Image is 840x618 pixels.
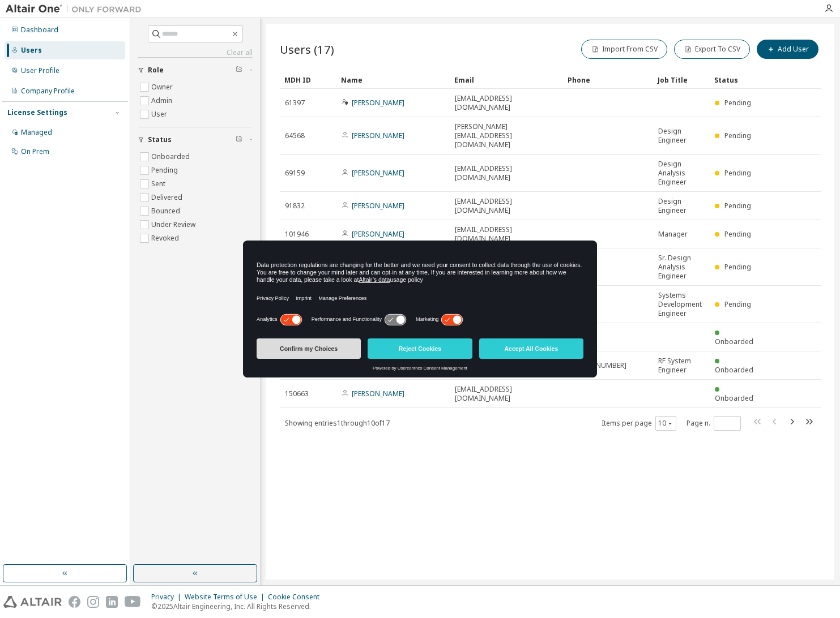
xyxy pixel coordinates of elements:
[151,177,168,191] label: Sent
[151,204,182,218] label: Bounced
[724,229,751,239] span: Pending
[7,108,67,117] div: License Settings
[125,596,141,608] img: youtube.svg
[285,201,305,211] span: 91832
[724,299,751,309] span: Pending
[138,127,253,152] button: Status
[352,389,404,398] a: [PERSON_NAME]
[658,419,673,428] button: 10
[581,40,667,59] button: Import From CSV
[455,197,558,215] span: [EMAIL_ADDRESS][DOMAIN_NAME]
[138,48,253,57] a: Clear all
[454,71,558,89] div: Email
[658,160,705,187] span: Design Analysis Engineer
[658,254,705,281] span: Sr. Design Analysis Engineer
[352,201,404,211] a: [PERSON_NAME]
[151,94,174,108] label: Admin
[568,71,649,89] div: Phone
[151,108,169,121] label: User
[87,596,99,608] img: instagram.svg
[658,71,705,89] div: Job Title
[602,416,676,431] span: Items per page
[658,197,705,215] span: Design Engineer
[21,147,49,156] div: On Prem
[341,71,445,89] div: Name
[69,596,80,608] img: facebook.svg
[715,393,753,403] span: Onboarded
[658,357,705,375] span: RF System Engineer
[284,71,332,89] div: MDH ID
[21,128,52,137] div: Managed
[724,98,751,108] span: Pending
[455,94,558,112] span: [EMAIL_ADDRESS][DOMAIN_NAME]
[151,218,198,231] label: Under Review
[21,46,42,55] div: Users
[352,98,404,108] a: [PERSON_NAME]
[138,58,253,83] button: Role
[285,418,390,428] span: Showing entries 1 through 10 of 17
[687,416,741,431] span: Page n.
[106,596,118,608] img: linkedin.svg
[715,365,753,375] span: Onboarded
[285,389,309,398] span: 150663
[724,131,751,140] span: Pending
[724,201,751,211] span: Pending
[455,164,558,182] span: [EMAIL_ADDRESS][DOMAIN_NAME]
[674,40,750,59] button: Export To CSV
[714,71,762,89] div: Status
[151,164,180,177] label: Pending
[285,131,305,140] span: 64568
[151,231,181,245] label: Revoked
[757,40,818,59] button: Add User
[148,66,164,75] span: Role
[268,593,326,602] div: Cookie Consent
[455,122,558,149] span: [PERSON_NAME][EMAIL_ADDRESS][DOMAIN_NAME]
[280,41,334,57] span: Users (17)
[658,291,705,318] span: Systems Development Engineer
[151,191,185,204] label: Delivered
[21,66,59,75] div: User Profile
[455,225,558,243] span: [EMAIL_ADDRESS][DOMAIN_NAME]
[6,3,147,15] img: Altair One
[568,361,626,370] span: [PHONE_NUMBER]
[151,602,326,611] p: © 2025 Altair Engineering, Inc. All Rights Reserved.
[151,80,175,94] label: Owner
[151,150,192,164] label: Onboarded
[185,593,268,602] div: Website Terms of Use
[21,25,58,35] div: Dashboard
[352,168,404,178] a: [PERSON_NAME]
[352,229,404,239] a: [PERSON_NAME]
[658,127,705,145] span: Design Engineer
[724,168,751,178] span: Pending
[236,135,242,144] span: Clear filter
[658,230,688,239] span: Manager
[285,98,305,108] span: 61397
[3,596,62,608] img: altair_logo.svg
[285,230,309,239] span: 101946
[724,262,751,272] span: Pending
[715,337,753,346] span: Onboarded
[236,66,242,75] span: Clear filter
[148,135,172,144] span: Status
[455,385,558,403] span: [EMAIL_ADDRESS][DOMAIN_NAME]
[285,169,305,178] span: 69159
[151,593,185,602] div: Privacy
[21,87,75,96] div: Company Profile
[352,131,404,140] a: [PERSON_NAME]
